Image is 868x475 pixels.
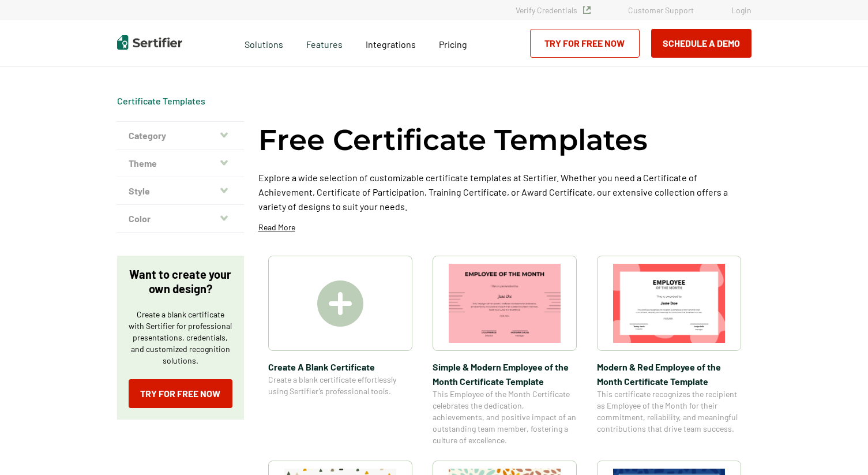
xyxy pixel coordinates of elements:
a: Login [731,5,751,15]
img: Verified [583,6,591,14]
span: Pricing [439,39,467,50]
a: Integrations [366,36,416,50]
p: Read More [258,222,295,233]
button: Category [117,122,244,149]
a: Try for Free Now [530,29,640,58]
h1: Free Certificate Templates [258,121,648,159]
span: Modern & Red Employee of the Month Certificate Template [597,360,741,388]
img: Simple & Modern Employee of the Month Certificate Template [449,264,561,343]
a: Modern & Red Employee of the Month Certificate TemplateModern & Red Employee of the Month Certifi... [597,256,741,446]
img: Sertifier | Digital Credentialing Platform [117,35,182,50]
button: Style [117,177,244,205]
a: Simple & Modern Employee of the Month Certificate TemplateSimple & Modern Employee of the Month C... [433,256,577,446]
span: Create a blank certificate effortlessly using Sertifier’s professional tools. [268,374,412,397]
a: Certificate Templates [117,95,205,106]
span: Features [306,36,343,50]
span: This Employee of the Month Certificate celebrates the dedication, achievements, and positive impa... [433,388,577,446]
span: Create A Blank Certificate [268,360,412,374]
button: Color [117,205,244,233]
p: Want to create your own design? [129,267,232,296]
p: Create a blank certificate with Sertifier for professional presentations, credentials, and custom... [129,309,232,366]
p: Explore a wide selection of customizable certificate templates at Sertifier. Whether you need a C... [258,170,751,214]
a: Pricing [439,36,467,50]
div: Breadcrumb [117,95,205,107]
a: Verify Credentials [516,5,591,15]
span: This certificate recognizes the recipient as Employee of the Month for their commitment, reliabil... [597,388,741,435]
img: Create A Blank Certificate [317,280,363,327]
img: Modern & Red Employee of the Month Certificate Template [613,264,725,343]
span: Simple & Modern Employee of the Month Certificate Template [433,360,577,388]
button: Theme [117,149,244,177]
a: Customer Support [628,5,694,15]
span: Solutions [245,36,283,50]
span: Integrations [366,39,416,50]
a: Try for Free Now [129,379,232,408]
